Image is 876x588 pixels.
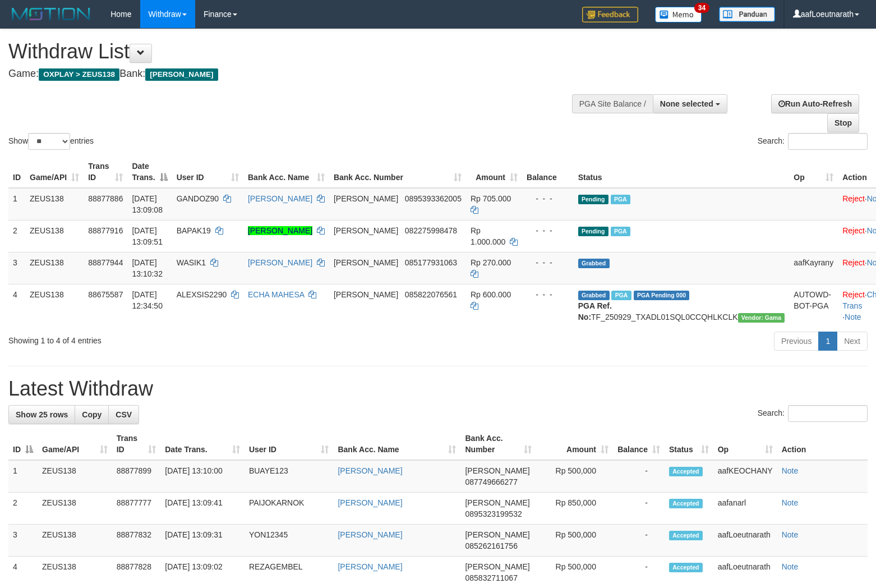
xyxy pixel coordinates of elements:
th: Action [777,428,868,460]
span: Pending [578,195,608,204]
td: 88877899 [112,460,161,493]
td: Rp 850,000 [536,493,613,525]
td: 3 [8,252,25,284]
td: [DATE] 13:10:00 [160,460,245,493]
th: User ID: activate to sort column ascending [245,428,334,460]
span: [PERSON_NAME] [465,466,529,475]
span: [PERSON_NAME] [334,226,398,235]
td: - [613,525,665,557]
a: [PERSON_NAME] [338,530,402,539]
span: Copy 085177931063 to clipboard [405,258,457,267]
span: None selected [660,99,713,108]
th: Op: activate to sort column ascending [789,156,838,188]
td: aafanarl [713,493,777,525]
td: aafKEOCHANY [713,460,777,493]
span: Accepted [669,499,703,508]
th: Bank Acc. Number: activate to sort column ascending [329,156,466,188]
select: Showentries [28,133,70,150]
span: Copy [82,410,102,419]
span: Rp 270.000 [471,258,511,267]
input: Search: [788,133,868,150]
td: 88877777 [112,493,161,525]
div: - - - [527,257,569,268]
a: [PERSON_NAME] [248,226,312,235]
td: [DATE] 13:09:41 [160,493,245,525]
a: 1 [818,332,837,351]
span: Accepted [669,467,703,476]
span: Marked by aafanarl [611,227,630,236]
span: Grabbed [578,291,610,300]
span: Copy 0895323199532 to clipboard [465,509,522,518]
a: ECHA MAHESA [248,290,304,299]
span: Copy 085262161756 to clipboard [465,541,517,550]
span: Marked by aafpengsreynich [611,291,631,300]
div: - - - [527,225,569,236]
th: Status: activate to sort column ascending [665,428,713,460]
label: Search: [758,133,868,150]
td: 1 [8,188,25,220]
span: Copy 085822076561 to clipboard [405,290,457,299]
span: GANDOZ90 [177,194,219,203]
span: [PERSON_NAME] [465,530,529,539]
th: Trans ID: activate to sort column ascending [112,428,161,460]
span: WASIK1 [177,258,206,267]
h1: Latest Withdraw [8,378,868,400]
td: ZEUS138 [25,252,84,284]
button: None selected [653,94,727,113]
th: Balance: activate to sort column ascending [613,428,665,460]
td: - [613,460,665,493]
td: AUTOWD-BOT-PGA [789,284,838,327]
a: Reject [842,290,865,299]
td: YON12345 [245,525,334,557]
span: CSV [116,410,132,419]
th: ID [8,156,25,188]
td: TF_250929_TXADL01SQL0CCQHLKCLK [574,284,790,327]
td: 4 [8,284,25,327]
span: Copy 087749666277 to clipboard [465,477,517,486]
th: User ID: activate to sort column ascending [172,156,243,188]
th: Date Trans.: activate to sort column descending [127,156,172,188]
th: Op: activate to sort column ascending [713,428,777,460]
td: [DATE] 13:09:31 [160,525,245,557]
span: [DATE] 12:34:50 [132,290,163,310]
span: [PERSON_NAME] [334,290,398,299]
div: PGA Site Balance / [572,94,653,113]
label: Show entries [8,133,94,150]
th: Balance [522,156,574,188]
span: 88675587 [88,290,123,299]
span: 88877916 [88,226,123,235]
span: Pending [578,227,608,236]
img: panduan.png [719,7,775,22]
td: - [613,493,665,525]
a: Reject [842,226,865,235]
td: 2 [8,220,25,252]
span: Grabbed [578,259,610,268]
span: [PERSON_NAME] [465,562,529,571]
a: Note [782,498,799,507]
a: [PERSON_NAME] [248,258,312,267]
span: Vendor URL: https://trx31.1velocity.biz [738,313,785,323]
td: aafKayrany [789,252,838,284]
span: [PERSON_NAME] [145,68,218,81]
th: Game/API: activate to sort column ascending [38,428,112,460]
a: Stop [827,113,859,132]
span: [DATE] 13:10:32 [132,258,163,278]
div: - - - [527,289,569,300]
td: ZEUS138 [38,493,112,525]
span: Copy 082275998478 to clipboard [405,226,457,235]
td: Rp 500,000 [536,525,613,557]
div: Showing 1 to 4 of 4 entries [8,330,357,346]
th: Bank Acc. Name: activate to sort column ascending [333,428,460,460]
th: Trans ID: activate to sort column ascending [84,156,127,188]
a: Note [782,466,799,475]
a: [PERSON_NAME] [338,498,402,507]
div: - - - [527,193,569,204]
td: 1 [8,460,38,493]
span: BAPAK19 [177,226,211,235]
th: Amount: activate to sort column ascending [536,428,613,460]
span: 34 [694,3,709,13]
span: 88877886 [88,194,123,203]
a: [PERSON_NAME] [338,562,402,571]
span: [DATE] 13:09:08 [132,194,163,214]
span: Accepted [669,531,703,540]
